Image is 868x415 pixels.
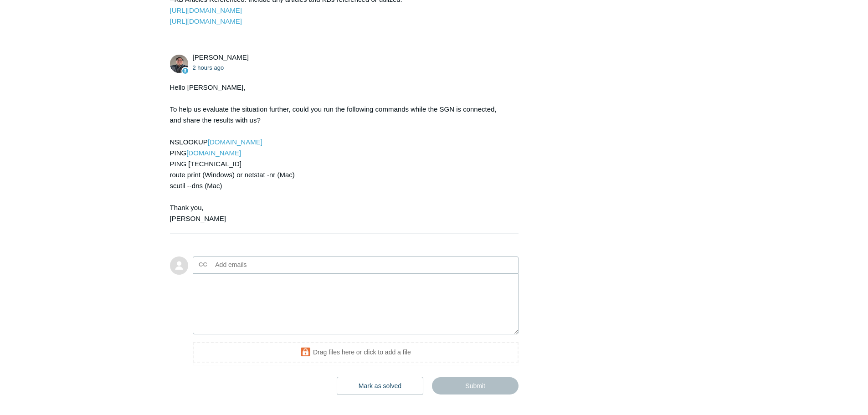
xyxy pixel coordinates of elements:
input: Submit [432,377,519,395]
button: Mark as solved [337,377,423,395]
input: Add emails [212,258,310,272]
label: CC [199,258,207,272]
time: 09/02/2025, 15:55 [193,64,224,71]
span: Matt Robinson [193,53,249,61]
a: [URL][DOMAIN_NAME] [170,17,242,25]
a: [DOMAIN_NAME] [186,149,241,157]
textarea: Add your reply [193,273,519,335]
a: [URL][DOMAIN_NAME] [170,6,242,14]
a: [DOMAIN_NAME] [208,138,262,146]
div: Hello [PERSON_NAME], To help us evaluate the situation further, could you run the following comma... [170,82,510,224]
